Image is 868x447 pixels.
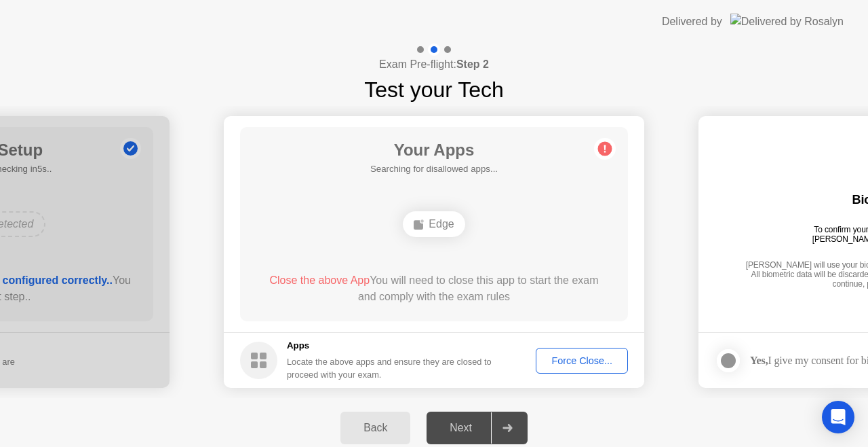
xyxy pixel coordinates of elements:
[750,355,768,366] strong: Yes,
[662,14,722,30] div: Delivered by
[822,401,854,433] div: Open Intercom Messenger
[536,348,628,374] button: Force Close...
[269,274,370,286] span: Close the above App
[364,73,504,106] h1: Test your Tech
[730,14,844,29] img: Delivered by Rosalyn
[287,339,492,353] h5: Apps
[431,422,491,434] div: Next
[370,162,498,176] h5: Searching for disallowed apps...
[260,272,609,305] div: You will need to close this app to start the exam and comply with the exam rules
[540,355,623,366] div: Force Close...
[403,211,465,237] div: Edge
[456,58,489,70] b: Step 2
[427,412,528,444] button: Next
[287,355,492,381] div: Locate the above apps and ensure they are closed to proceed with your exam.
[379,56,489,73] h4: Exam Pre-flight:
[340,412,410,444] button: Back
[370,138,498,162] h1: Your Apps
[344,422,406,434] div: Back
